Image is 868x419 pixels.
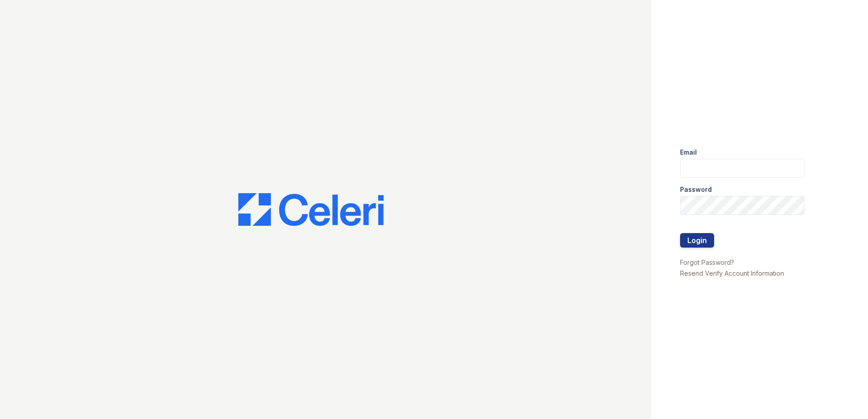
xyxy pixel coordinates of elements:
[680,258,734,266] a: Forgot Password?
[680,185,712,194] label: Password
[680,148,697,157] label: Email
[680,233,714,248] button: Login
[238,193,384,226] img: CE_Logo_Blue-a8612792a0a2168367f1c8372b55b34899dd931a85d93a1a3d3e32e68fde9ad4.png
[680,269,784,277] a: Resend Verify Account Information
